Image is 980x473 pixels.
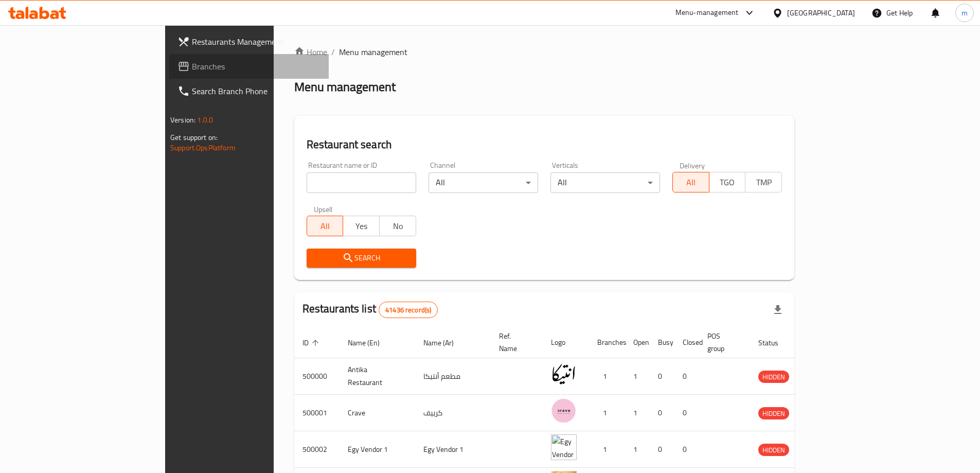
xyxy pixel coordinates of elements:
[302,301,438,318] h2: Restaurants list
[625,327,650,358] th: Open
[347,219,376,234] span: Yes
[169,54,329,79] a: Branches
[750,175,778,190] span: TMP
[589,327,625,358] th: Branches
[758,371,789,383] div: HIDDEN
[674,327,699,358] th: Closed
[650,395,674,431] td: 0
[307,216,344,236] button: All
[961,7,968,19] span: m
[550,172,660,193] div: All
[589,395,625,431] td: 1
[170,131,218,144] span: Get support on:
[675,7,739,19] div: Menu-management
[787,7,855,19] div: [GEOGRAPHIC_DATA]
[758,444,789,456] span: HIDDEN
[379,216,416,236] button: No
[758,408,789,419] span: HIDDEN
[192,85,320,97] span: Search Branch Phone
[551,434,577,460] img: Egy Vendor 1
[765,297,790,322] div: Export file
[294,79,396,95] h2: Menu management
[340,395,415,431] td: Crave
[169,79,329,103] a: Search Branch Phone
[339,46,407,58] span: Menu management
[674,395,699,431] td: 0
[625,431,650,468] td: 1
[429,172,538,193] div: All
[170,141,236,154] a: Support.OpsPlatform
[758,371,789,383] span: HIDDEN
[650,431,674,468] td: 0
[315,252,408,265] span: Search
[589,358,625,395] td: 1
[672,172,709,192] button: All
[294,46,794,58] nav: breadcrumb
[331,46,335,58] li: /
[340,431,415,468] td: Egy Vendor 1
[379,302,438,318] div: Total records count
[499,330,530,355] span: Ref. Name
[709,172,746,192] button: TGO
[384,219,412,234] span: No
[745,172,782,192] button: TMP
[674,358,699,395] td: 0
[170,113,195,127] span: Version:
[192,36,320,48] span: Restaurants Management
[415,358,491,395] td: مطعم أنتيكا
[307,137,782,152] h2: Restaurant search
[758,407,789,419] div: HIDDEN
[707,330,738,355] span: POS group
[307,172,416,193] input: Search for restaurant name or ID..
[677,175,705,190] span: All
[192,60,320,73] span: Branches
[674,431,699,468] td: 0
[302,337,322,349] span: ID
[680,162,705,169] label: Delivery
[311,219,340,234] span: All
[650,358,674,395] td: 0
[423,337,467,349] span: Name (Ar)
[551,398,577,424] img: Crave
[625,395,650,431] td: 1
[758,337,792,349] span: Status
[415,431,491,468] td: Egy Vendor 1
[314,205,333,213] label: Upsell
[543,327,589,358] th: Logo
[169,29,329,54] a: Restaurants Management
[343,216,380,236] button: Yes
[348,337,393,349] span: Name (En)
[197,113,213,127] span: 1.0.0
[714,175,742,190] span: TGO
[415,395,491,431] td: كرييف
[589,431,625,468] td: 1
[340,358,415,395] td: Antika Restaurant
[379,305,437,315] span: 41436 record(s)
[307,249,416,268] button: Search
[625,358,650,395] td: 1
[551,361,577,387] img: Antika Restaurant
[650,327,674,358] th: Busy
